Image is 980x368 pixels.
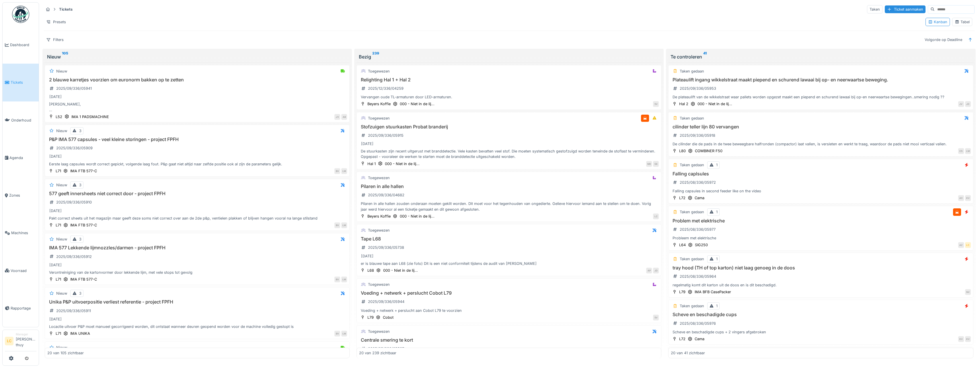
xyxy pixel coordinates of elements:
div: Eerste laag capsules wordt correct gepickt, volgende laag fout. P&p gaat niet altijd naar zelfde ... [47,161,347,167]
div: 000 - Niet in de lij... [400,101,435,107]
a: Rapportage [3,289,39,327]
div: IMA FTB 577-C [70,168,97,174]
span: Zones [9,193,36,198]
div: [DATE] [49,316,62,322]
div: LC [965,242,971,248]
div: CS [958,148,964,154]
div: Nieuw [56,182,67,188]
li: [PERSON_NAME] thuy [16,332,36,350]
h3: Plateaulift ingang wikkelstraat maakt piepend en schurend lawaai bij op- en neerwaartse beweging. [671,77,971,83]
div: Vervangen oude TL-armaturen door LED-armaturen. [359,94,659,100]
div: L79 [679,289,685,295]
div: 2025/09/336/05738 [368,245,404,250]
div: Volgorde op Deadline [922,36,965,44]
div: L68 [367,268,374,273]
div: 2025/09/336/05953 [680,86,716,91]
div: Scheve en beschadigde cups + 2 vingers afgebroken [671,329,971,335]
div: Cama [695,336,704,342]
div: 2025/09/336/05937 [368,346,404,351]
h3: 2 blauwe karretjes voorzien om euronorm bakken op te zetten [47,77,347,83]
h3: Stofzuigen stuurkasten Probat branderij [359,124,659,130]
div: Kanban [928,19,947,25]
div: AB [341,114,347,120]
div: 2025/12/336/04259 [368,86,404,91]
div: 2025/09/336/05909 [56,145,93,151]
div: 2025/08/336/05964 [680,274,716,279]
div: [DATE] [49,262,62,268]
div: 3 [79,128,81,134]
div: Toegewezen [368,116,390,121]
div: LM [341,168,347,174]
div: LM [965,148,971,154]
sup: 105 [62,53,68,60]
div: BV [334,222,340,228]
a: Onderhoud [3,101,39,139]
div: 2025/09/336/04682 [368,192,404,198]
div: L72 [679,195,685,201]
div: NV [965,289,971,295]
div: 1 [716,256,718,262]
div: 000 - Niet in de lij... [383,268,418,273]
div: Locactie uitvoer P&P moet manueel gecorrigeerd worden, dit ontstaat wanneer deuren geopend worden... [47,324,347,329]
div: 000 - Niet in de lij... [385,161,420,167]
div: Tabel [955,19,970,25]
div: Bezig [359,53,659,60]
a: Machines [3,214,39,252]
div: [DATE] [49,94,62,99]
div: Taken gedaan [680,162,704,168]
div: 2025/08/336/05972 [680,180,716,185]
img: Badge_color-CXgf-gQk.svg [12,6,29,23]
h3: IMA 577 Lekkende lijmnozzles/darmen - project FPFH [47,245,347,250]
div: Hal 2 [679,101,688,107]
span: Rapportage [11,306,36,311]
div: Beyers Koffie [367,214,391,219]
div: SV [653,315,659,320]
div: Toegewezen [368,175,390,181]
div: Taken gedaan [680,303,704,309]
h3: Tape L68 [359,236,659,242]
div: L64 [679,242,686,248]
div: 3 [79,291,81,296]
div: er is blauwe tape aan L68 (zie foto) Dit is een niet conformiteit tijdens de audit van [PERSON_NAME] [359,261,659,266]
div: [DATE] [49,154,62,159]
h3: Unika P&P uitvoerpositie verliest referentie - project FPFH [47,299,347,305]
div: regelmatig komt dit karton uit de doos en is dit beschadigd. [671,282,971,288]
div: Cobot [383,315,393,320]
div: IMA FTB 577-C [70,222,97,228]
a: Zones [3,177,39,214]
div: 000 - Niet in de lij... [698,101,732,107]
span: Dashboard [10,42,36,48]
li: LC [5,337,13,345]
div: 1 [716,303,718,309]
div: IMA BFB CasePacker [695,289,731,295]
div: Nieuw [47,53,347,60]
h3: tray hood (TH of top karton) niet laag genoeg in de doos [671,265,971,271]
div: Ticket aanmaken [885,5,926,13]
sup: 41 [703,53,707,60]
div: L71 [56,277,61,282]
div: AZ [958,242,964,248]
span: Voorraad [11,268,36,273]
a: Dashboard [3,26,39,64]
div: 2025/08/336/05976 [680,321,716,326]
div: L72 [679,336,685,342]
div: MD [646,161,652,167]
div: Taken gedaan [680,116,704,121]
h3: Problem met elektrische [671,218,971,224]
a: Agenda [3,139,39,177]
div: Pilaren in alle hallen zouden onderaan moeten geklit worden. Dit moet voor het tegenhouden van on... [359,201,659,212]
div: 2025/09/336/05911 [56,308,91,314]
div: 3 [79,236,81,242]
div: 1 [716,162,718,168]
div: 2025/09/336/05915 [368,133,404,138]
div: IMA FTB 577-C [70,277,97,282]
div: Beyers Koffie [367,101,391,107]
div: LC [653,214,659,219]
div: LM [341,331,347,336]
h3: Voeding + netwerk + perslucht Cobot L79 [359,290,659,296]
div: BV [334,331,340,336]
div: Nieuw [56,128,67,134]
div: Te controleren [671,53,971,60]
span: Tickets [11,80,36,85]
div: 2025/09/336/05910 [56,199,92,205]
